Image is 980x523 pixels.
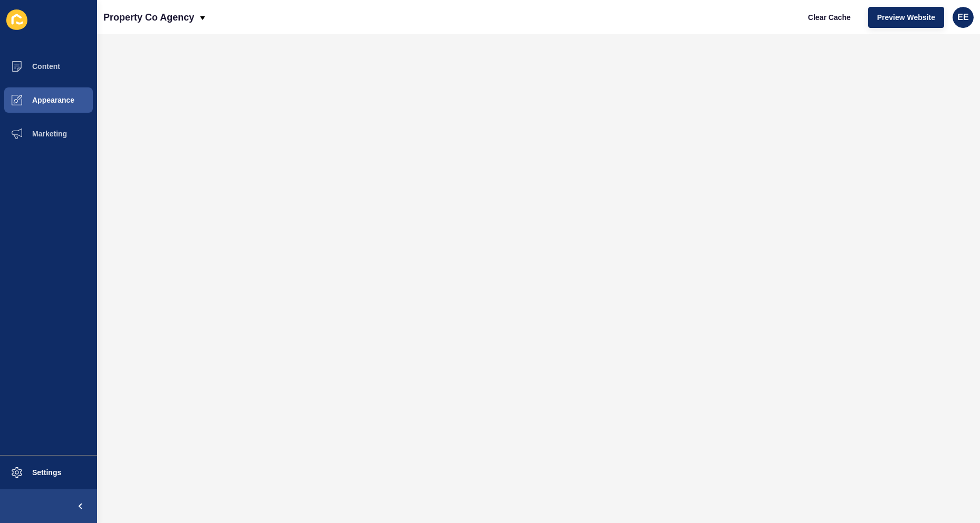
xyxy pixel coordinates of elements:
span: Preview Website [877,12,935,23]
span: EE [957,12,968,23]
button: Preview Website [868,7,944,28]
button: Clear Cache [799,7,860,28]
iframe: To enrich screen reader interactions, please activate Accessibility in Grammarly extension settings [97,34,980,523]
p: Property Co Agency [103,4,194,31]
span: Clear Cache [808,12,851,23]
